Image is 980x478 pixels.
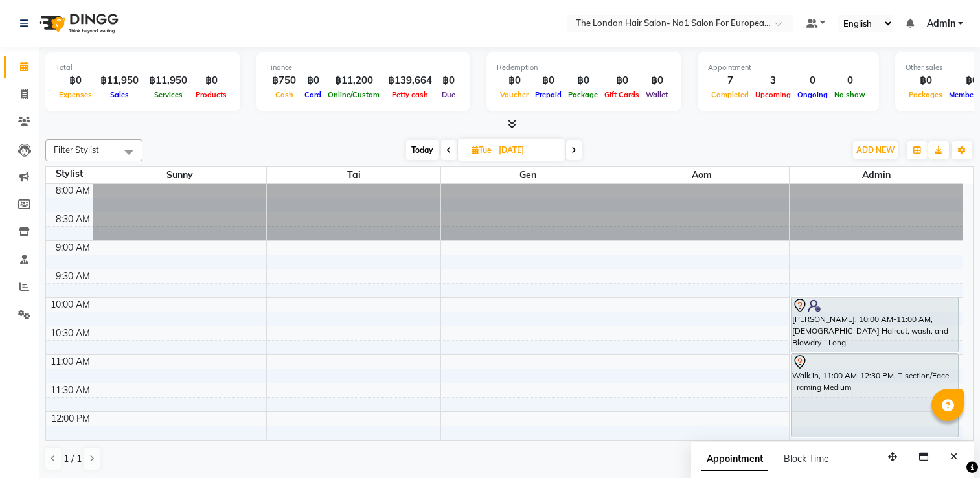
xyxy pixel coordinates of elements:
[856,145,895,155] span: ADD NEW
[53,212,93,226] div: 8:30 AM
[906,73,946,88] div: ฿0
[192,90,230,99] span: Products
[49,440,93,454] div: 12:30 PM
[643,90,671,99] span: Wallet
[389,90,431,99] span: Petty cash
[643,73,671,88] div: ฿0
[906,90,946,99] span: Packages
[383,73,437,88] div: ฿139,664
[437,73,460,88] div: ฿0
[565,73,601,88] div: ฿0
[49,412,93,426] div: 12:00 PM
[93,167,267,183] span: Sunny
[48,298,93,312] div: 10:00 AM
[708,73,752,88] div: 7
[497,73,532,88] div: ฿0
[56,73,95,88] div: ฿0
[48,383,93,397] div: 11:30 AM
[267,73,301,88] div: ฿750
[56,90,95,99] span: Expenses
[53,269,93,283] div: 9:30 AM
[792,297,959,352] div: [PERSON_NAME], 10:00 AM-11:00 AM, [DEMOGRAPHIC_DATA] Haircut, wash, and Blowdry - Long
[790,167,963,183] span: Admin
[267,62,460,73] div: Finance
[95,73,144,88] div: ฿11,950
[831,73,869,88] div: 0
[792,354,959,437] div: Walk in, 11:00 AM-12:30 PM, T-section/Face - Framing Medium
[56,62,230,73] div: Total
[794,73,831,88] div: 0
[752,73,794,88] div: 3
[325,90,383,99] span: Online/Custom
[48,326,93,340] div: 10:30 AM
[495,141,560,160] input: 2025-10-07
[701,448,768,471] span: Appointment
[708,62,869,73] div: Appointment
[441,167,615,183] span: Gen
[439,90,459,99] span: Due
[497,62,671,73] div: Redemption
[532,90,565,99] span: Prepaid
[301,90,325,99] span: Card
[192,73,230,88] div: ฿0
[565,90,601,99] span: Package
[926,426,967,465] iframe: chat widget
[53,184,93,198] div: 8:00 AM
[151,90,186,99] span: Services
[853,141,898,159] button: ADD NEW
[107,90,132,99] span: Sales
[63,452,82,466] span: 1 / 1
[325,73,383,88] div: ฿11,200
[615,167,789,183] span: Aom
[301,73,325,88] div: ฿0
[784,453,829,464] span: Block Time
[144,73,192,88] div: ฿11,950
[468,145,495,155] span: Tue
[794,90,831,99] span: Ongoing
[54,144,99,155] span: Filter Stylist
[601,90,643,99] span: Gift Cards
[267,167,440,183] span: Tai
[497,90,532,99] span: Voucher
[752,90,794,99] span: Upcoming
[601,73,643,88] div: ฿0
[48,355,93,369] div: 11:00 AM
[532,73,565,88] div: ฿0
[46,167,93,181] div: Stylist
[927,17,955,30] span: Admin
[406,140,439,160] span: Today
[831,90,869,99] span: No show
[53,241,93,255] div: 9:00 AM
[708,90,752,99] span: Completed
[33,5,122,41] img: logo
[272,90,297,99] span: Cash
